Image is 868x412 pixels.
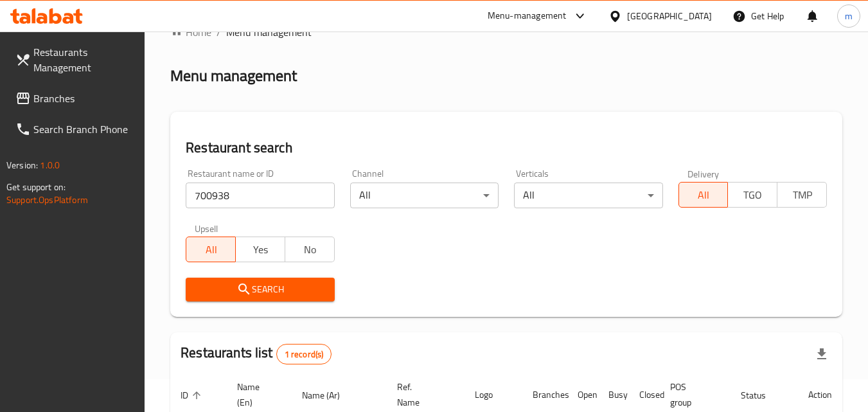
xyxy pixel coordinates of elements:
[195,224,218,233] label: Upsell
[5,114,145,145] a: Search Branch Phone
[40,157,60,174] span: 1.0.0
[783,186,822,204] span: TMP
[741,388,783,403] span: Status
[226,24,312,40] span: Menu management
[733,186,772,204] span: TGO
[191,240,231,259] span: All
[277,348,332,361] span: 1 record(s)
[727,182,777,208] button: TGO
[5,83,145,114] a: Branches
[186,183,334,208] input: Search for restaurant name or ID..
[33,44,135,75] span: Restaurants Management
[196,282,324,298] span: Search
[627,9,712,23] div: [GEOGRAPHIC_DATA]
[181,343,332,364] h2: Restaurants list
[290,240,330,259] span: No
[6,179,66,195] span: Get support on:
[276,344,332,364] div: Total records count
[170,24,211,40] a: Home
[241,240,280,259] span: Yes
[285,237,335,262] button: No
[33,121,135,137] span: Search Branch Phone
[33,91,135,106] span: Branches
[186,237,236,262] button: All
[186,278,334,301] button: Search
[170,66,297,86] h2: Menu management
[235,237,285,262] button: Yes
[170,24,842,40] nav: breadcrumb
[237,379,276,410] span: Name (En)
[488,8,567,24] div: Menu-management
[186,138,827,157] h2: Restaurant search
[397,379,449,410] span: Ref. Name
[217,24,221,40] li: /
[302,388,357,403] span: Name (Ar)
[181,388,205,403] span: ID
[5,37,145,83] a: Restaurants Management
[687,169,720,178] label: Delivery
[777,182,827,208] button: TMP
[845,9,853,23] span: m
[806,339,837,370] div: Export file
[678,182,729,208] button: All
[6,192,88,208] a: Support.OpsPlatform
[350,183,499,208] div: All
[514,183,662,208] div: All
[670,379,715,410] span: POS group
[6,157,38,174] span: Version:
[684,186,723,204] span: All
